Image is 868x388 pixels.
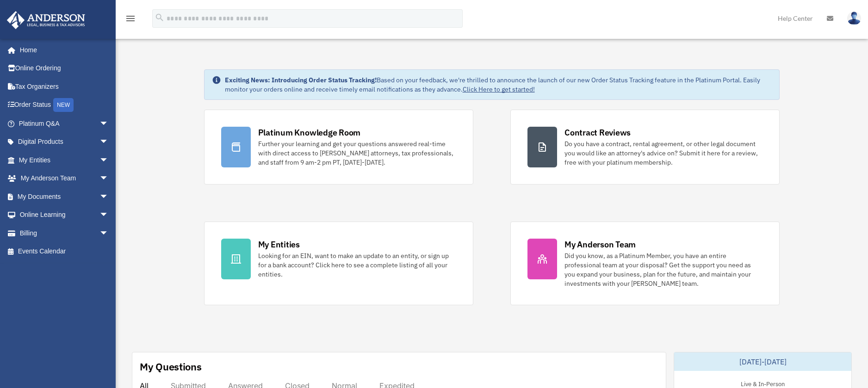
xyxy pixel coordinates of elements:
span: arrow_drop_down [99,133,118,152]
a: Tax Organizers [6,77,123,96]
div: Do you have a contract, rental agreement, or other legal document you would like an attorney's ad... [564,139,763,167]
span: arrow_drop_down [99,224,118,243]
a: Platinum Q&Aarrow_drop_down [6,114,123,133]
strong: Exciting News: Introducing Order Status Tracking! [225,76,377,84]
span: arrow_drop_down [99,206,118,225]
div: Based on your feedback, we're thrilled to announce the launch of our new Order Status Tracking fe... [225,75,772,94]
a: My Anderson Team Did you know, as a Platinum Member, you have an entire professional team at your... [510,222,780,305]
img: User Pic [847,12,861,25]
span: arrow_drop_down [99,187,118,206]
a: Online Ordering [6,59,123,78]
i: menu [125,13,136,24]
div: Contract Reviews [564,127,631,138]
a: Order StatusNEW [6,96,123,115]
a: Click Here to get started! [463,85,535,93]
a: Online Learningarrow_drop_down [6,206,123,224]
a: menu [125,16,136,24]
i: search [155,12,165,23]
div: My Entities [258,239,300,250]
span: arrow_drop_down [99,169,118,188]
a: My Anderson Teamarrow_drop_down [6,169,123,188]
a: Home [6,41,118,59]
div: NEW [53,98,74,112]
div: Further your learning and get your questions answered real-time with direct access to [PERSON_NAM... [258,139,456,167]
img: Anderson Advisors Platinum Portal [4,11,88,29]
div: [DATE]-[DATE] [674,352,851,371]
span: arrow_drop_down [99,114,118,133]
a: Billingarrow_drop_down [6,224,123,242]
div: Looking for an EIN, want to make an update to an entity, or sign up for a bank account? Click her... [258,251,456,279]
a: Digital Productsarrow_drop_down [6,133,123,151]
div: My Anderson Team [564,239,636,250]
div: Live & In-Person [733,378,792,388]
a: Events Calendar [6,242,123,261]
span: arrow_drop_down [99,151,118,170]
a: Contract Reviews Do you have a contract, rental agreement, or other legal document you would like... [510,110,780,185]
a: My Entities Looking for an EIN, want to make an update to an entity, or sign up for a bank accoun... [204,222,473,305]
div: Platinum Knowledge Room [258,127,361,138]
a: Platinum Knowledge Room Further your learning and get your questions answered real-time with dire... [204,110,473,185]
a: My Documentsarrow_drop_down [6,187,123,206]
div: Did you know, as a Platinum Member, you have an entire professional team at your disposal? Get th... [564,251,763,288]
div: My Questions [140,360,202,374]
a: My Entitiesarrow_drop_down [6,151,123,169]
